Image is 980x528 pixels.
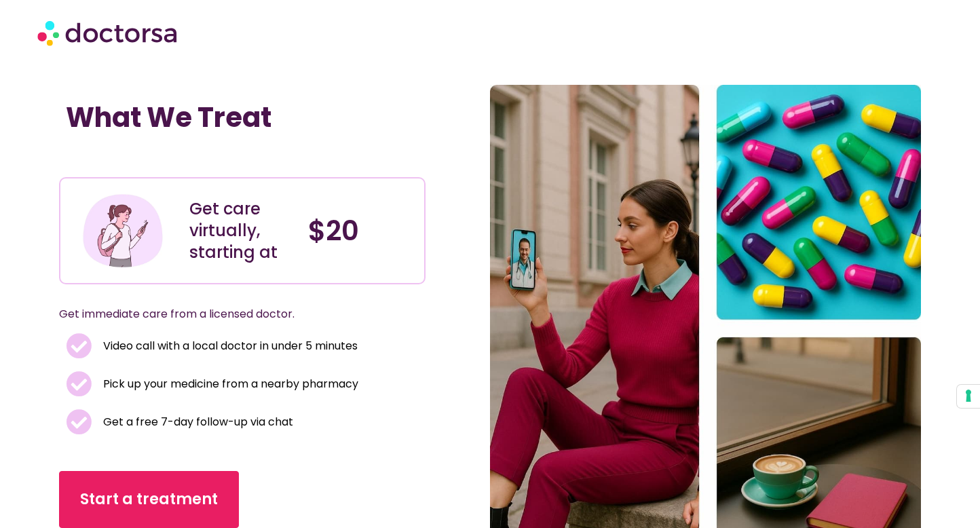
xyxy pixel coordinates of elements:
span: Start a treatment [80,489,218,510]
h4: $20 [308,214,413,247]
span: Video call with a local doctor in under 5 minutes [100,337,358,356]
span: Pick up your medicine from a nearby pharmacy [100,375,358,394]
div: Get care virtually, starting at [189,198,295,263]
a: Start a treatment [59,471,239,528]
button: Your consent preferences for tracking technologies [957,385,980,408]
h1: What We Treat [66,101,419,134]
img: Illustration depicting a young woman in a casual outfit, engaged with her smartphone. She has a p... [81,189,165,273]
p: Get immediate care from a licensed doctor. [59,305,393,324]
iframe: Customer reviews powered by Trustpilot [66,147,269,164]
span: Get a free 7-day follow-up via chat [100,413,293,432]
